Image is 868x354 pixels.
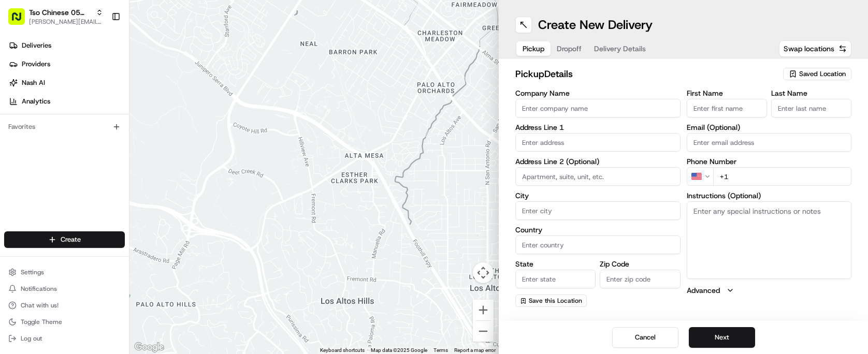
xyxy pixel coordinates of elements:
[83,146,170,165] a: 💻API Documentation
[515,167,681,186] input: Apartment, suite, unit, etc.
[779,40,851,57] button: Swap locations
[73,175,125,183] a: Powered byPylon
[132,341,166,354] img: Google
[687,99,767,117] input: Enter first name
[10,41,189,58] p: Welcome 👋
[515,158,681,165] label: Address Line 2 (Optional)
[4,265,125,279] button: Settings
[6,146,83,165] a: 📗Knowledge Base
[515,124,681,131] label: Address Line 1
[538,17,653,33] h1: Create New Delivery
[454,347,496,353] a: Report a map error
[29,7,92,18] button: Tso Chinese 05 [PERSON_NAME]
[21,150,79,160] span: Knowledge Base
[29,18,103,26] button: [PERSON_NAME][EMAIL_ADDRESS][DOMAIN_NAME]
[515,192,681,199] label: City
[689,327,755,348] button: Next
[515,67,777,81] h2: pickup Details
[713,167,852,186] input: Enter phone number
[4,231,125,248] button: Create
[687,133,852,152] input: Enter email address
[4,75,129,91] a: Nash AI
[22,97,50,106] span: Analytics
[600,260,680,268] label: Zip Code
[4,298,125,313] button: Chat with us!
[600,270,680,288] input: Enter zip code
[799,69,846,79] span: Saved Location
[4,315,125,329] button: Toggle Theme
[515,235,681,254] input: Enter country
[88,151,96,159] div: 💻
[4,119,125,135] div: Favorites
[4,4,107,29] button: Tso Chinese 05 [PERSON_NAME][PERSON_NAME][EMAIL_ADDRESS][DOMAIN_NAME]
[22,41,51,50] span: Deliveries
[4,331,125,346] button: Log out
[21,301,59,309] span: Chat with us!
[557,43,582,54] span: Dropoff
[594,43,646,54] span: Delivery Details
[473,262,494,283] button: Map camera controls
[515,226,681,233] label: Country
[515,90,681,97] label: Company Name
[4,93,129,110] a: Analytics
[473,321,494,342] button: Zoom out
[371,347,427,353] span: Map data ©2025 Google
[22,60,50,69] span: Providers
[515,270,596,288] input: Enter state
[687,158,852,165] label: Phone Number
[687,192,852,199] label: Instructions (Optional)
[10,151,19,159] div: 📗
[515,294,587,307] button: Save this Location
[21,285,57,293] span: Notifications
[61,235,81,244] span: Create
[4,37,129,54] a: Deliveries
[515,260,596,268] label: State
[515,201,681,220] input: Enter city
[21,334,42,343] span: Log out
[4,282,125,296] button: Notifications
[783,67,851,81] button: Saved Location
[21,318,62,326] span: Toggle Theme
[687,285,720,296] label: Advanced
[687,90,767,97] label: First Name
[612,327,678,348] button: Cancel
[687,285,852,296] button: Advanced
[4,56,129,72] a: Providers
[529,297,582,305] span: Save this Location
[98,150,166,160] span: API Documentation
[35,99,170,109] div: Start new chat
[10,99,29,117] img: 1736555255976-a54dd68f-1ca7-489b-9aae-adbdc363a1c4
[433,347,448,353] a: Terms
[515,133,681,152] input: Enter address
[103,175,125,183] span: Pylon
[687,124,852,131] label: Email (Optional)
[784,43,834,54] span: Swap locations
[515,99,681,117] input: Enter company name
[771,90,851,97] label: Last Name
[320,347,365,354] button: Keyboard shortcuts
[22,78,45,87] span: Nash AI
[523,43,544,54] span: Pickup
[473,300,494,320] button: Zoom in
[176,102,189,114] button: Start new chat
[35,109,131,117] div: We're available if you need us!
[21,268,44,276] span: Settings
[27,67,171,78] input: Clear
[132,341,166,354] a: Open this area in Google Maps (opens a new window)
[771,99,851,117] input: Enter last name
[10,10,31,31] img: Nash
